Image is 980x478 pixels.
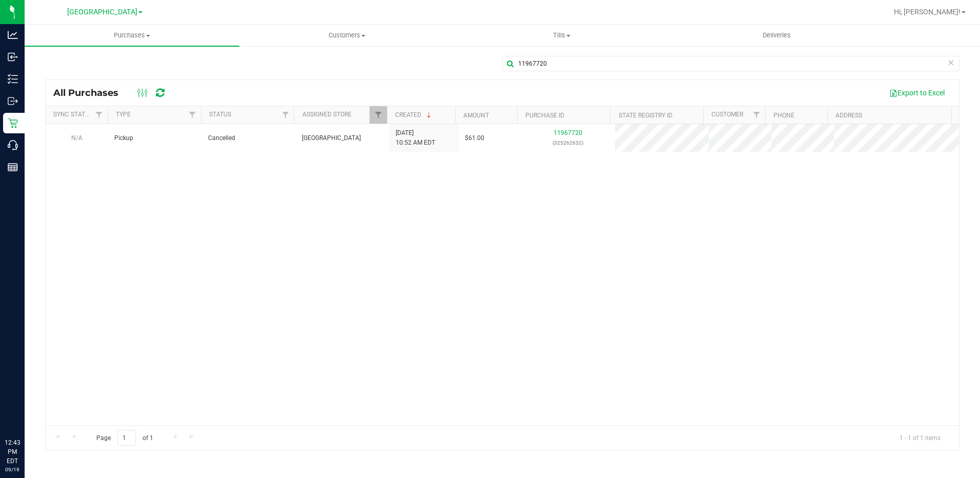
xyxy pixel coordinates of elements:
[239,25,454,46] a: Customers
[395,111,433,118] a: Created
[527,138,609,148] p: (325262632)
[525,112,564,119] a: Purchase ID
[891,430,949,445] span: 1 - 1 of 1 items
[455,31,669,40] span: Tills
[749,31,805,40] span: Deliveries
[53,111,93,118] a: Sync Status
[25,25,239,46] a: Purchases
[711,111,743,118] a: Customer
[302,111,352,118] a: Assigned Store
[463,112,489,119] a: Amount
[894,8,961,16] span: Hi, [PERSON_NAME]!
[183,106,200,124] a: Filter
[619,112,672,119] a: State Registry ID
[554,129,582,136] a: 11967720
[8,74,18,84] inline-svg: Inventory
[502,56,959,71] input: Search Purchase ID, Original ID, State Registry ID or Customer Name...
[88,430,161,446] span: Page of 1
[773,112,794,119] a: Phone
[116,111,131,118] a: Type
[8,118,18,128] inline-svg: Retail
[5,438,20,466] p: 12:43 PM EDT
[277,106,294,124] a: Filter
[370,106,386,124] a: Filter
[8,52,18,62] inline-svg: Inbound
[71,134,83,142] span: N/A
[8,162,18,172] inline-svg: Reports
[30,394,43,407] iframe: Resource center unread badge
[91,106,108,124] a: Filter
[53,87,129,98] span: All Purchases
[5,466,20,473] p: 09/19
[302,133,361,143] span: [GEOGRAPHIC_DATA]
[748,106,765,124] a: Filter
[114,133,133,143] span: Pickup
[10,396,41,427] iframe: Resource center
[669,25,884,46] a: Deliveries
[8,140,18,150] inline-svg: Call Center
[240,31,454,40] span: Customers
[209,111,231,118] a: Status
[455,25,669,46] a: Tills
[8,96,18,106] inline-svg: Outbound
[208,133,235,143] span: Cancelled
[25,31,239,40] span: Purchases
[835,112,862,119] a: Address
[67,8,137,16] span: [GEOGRAPHIC_DATA]
[8,30,18,40] inline-svg: Analytics
[465,133,484,143] span: $61.00
[947,56,954,69] span: Clear
[396,128,435,148] span: [DATE] 10:52 AM EDT
[117,430,136,446] input: 1
[883,84,951,102] button: Export to Excel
